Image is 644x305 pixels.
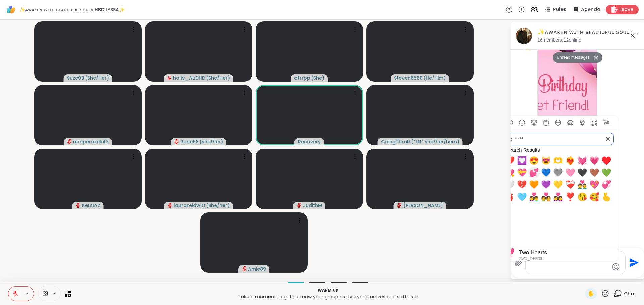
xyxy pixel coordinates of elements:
span: dtrrpp [294,75,310,81]
span: Chat [624,290,636,297]
span: audio-muted [168,203,172,208]
button: Unread messages [553,52,591,63]
span: ( She/Her ) [206,75,230,81]
img: ShareWell Logomark [5,4,17,15]
textarea: Type your message [534,254,606,271]
p: 16 members, 12 online [537,37,581,44]
span: ✨ᴀᴡᴀᴋᴇɴ ᴡɪᴛʜ ʙᴇᴀᴜᴛɪғᴜʟ sᴏᴜʟs HBD LYSSA✨ [19,6,125,13]
span: KeLsEYZ [82,202,100,209]
span: ( He/Him ) [423,75,446,81]
span: Leave [619,6,633,13]
span: audio-muted [174,139,179,144]
div: ✨ᴀᴡᴀᴋᴇɴ ᴡɪᴛʜ ʙᴇᴀᴜᴛɪғᴜʟ sᴏᴜʟs HBD LYSSA✨, [DATE] [537,28,639,36]
span: ( She/her ) [206,202,230,209]
span: Rules [553,6,566,13]
span: audio-muted [397,203,402,208]
p: Take a moment to get to know your group as everyone arrives and settles in [75,293,581,300]
span: Rose68 [180,138,199,145]
p: Warm up [75,287,581,293]
span: audio-muted [242,266,247,271]
span: ✋ [588,290,594,298]
span: ( She/Her ) [85,75,109,81]
span: audio-muted [67,139,72,144]
span: mrsperozek43 [73,138,109,145]
button: Emoji picker [612,263,620,271]
span: Suze03 [67,75,84,81]
span: Recovery [298,138,321,145]
button: Send [626,255,641,270]
span: Agenda [581,6,600,13]
span: [PERSON_NAME] [403,202,443,209]
span: ( She ) [311,75,324,81]
span: ( she/her ) [199,138,223,145]
span: ( *LN* she/her/hers ) [411,138,459,145]
span: audio-muted [76,203,80,208]
span: holly_AuDHD [173,75,205,81]
span: audio-muted [297,203,302,208]
span: Amie89 [248,265,266,272]
span: audio-muted [167,76,172,80]
span: Steven6560 [394,75,423,81]
span: GoingThruIt [381,138,410,145]
img: ✨ᴀᴡᴀᴋᴇɴ ᴡɪᴛʜ ʙᴇᴀᴜᴛɪғᴜʟ sᴏᴜʟs HBD LYSSA✨, Sep 15 [516,28,532,44]
span: JudithM [303,202,322,209]
span: laurareidwitt [174,202,205,209]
